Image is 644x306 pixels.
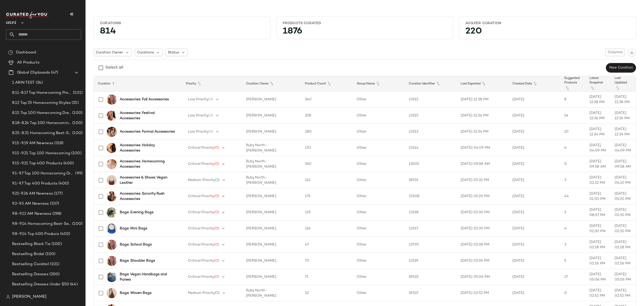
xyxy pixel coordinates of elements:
td: [DATE] 04:09 PM [611,140,636,156]
span: 9.15-9.19 AM Newness [12,140,53,146]
div: Curations [100,21,264,26]
td: Other [353,172,405,188]
td: 5 [560,253,585,269]
td: [DATE] [508,172,560,188]
img: 2735831_03_OM_2025-07-21.jpg [107,127,117,137]
td: 4 [560,221,585,237]
td: 13317 [405,221,457,237]
td: [DATE] 02:52 PM [611,285,636,301]
div: Avg.per Curation [465,21,630,26]
td: [DATE] 12:34 PM [611,124,636,140]
td: [DATE] 08:07 PM [585,204,611,221]
span: (0) [214,194,219,198]
span: Critical Priority [188,194,214,198]
td: Other [353,124,405,140]
td: [PERSON_NAME] [242,269,301,285]
span: Bestselling Dresses [12,271,49,277]
td: 350 [301,156,353,172]
td: [DATE] 12:38 PM [611,91,636,108]
span: (0) [214,227,219,230]
span: (0) [214,162,219,166]
td: [DATE] 02:30 PM [611,221,636,237]
td: 44 [560,188,585,204]
span: Critical Priority [188,243,214,247]
td: Other [353,108,405,124]
span: (3) [209,98,213,101]
b: Accessories: Fall Accessories [120,97,169,102]
img: 2720251_01_OM_2025-08-18.jpg [107,191,117,201]
span: (100) [70,150,82,156]
span: 1 ARIN TEST [12,80,35,86]
td: Ruby North-[PERSON_NAME] [242,172,301,188]
b: Accessories: Homecoming Accessories [120,159,176,169]
span: 8.11-8.17 Top Homecoming Product [12,90,72,96]
span: 9.1-9.7 Top 100 Homecoming Dresses [12,171,74,176]
td: 8 [560,91,585,108]
span: (318) [53,140,64,146]
img: 2698431_01_OM_2025-08-26.jpg [107,207,117,218]
td: 328 [301,108,353,124]
th: Product Count [301,76,353,91]
td: [DATE] [508,285,560,301]
td: 70 [301,253,353,269]
span: (298) [51,211,62,217]
td: [DATE] 12:36 PM [611,108,636,124]
td: Other [353,156,405,172]
span: Columns [608,50,623,54]
td: [DATE] 02:52 PM [585,285,611,301]
td: Other [353,140,405,156]
th: Priority [182,76,242,91]
td: [DATE] 12:38 PM [585,91,611,108]
span: Critical Priority [188,227,214,230]
td: [DATE] [508,221,560,237]
span: Medium Priority [188,291,215,295]
th: Latest Snapshot [585,76,611,91]
td: Ruby North-[PERSON_NAME] [242,140,301,156]
span: (0) [214,210,219,214]
span: 9.2-9.5 AM Newness [12,201,49,207]
span: 8.12 Top 25 Homecoming Styles [12,100,71,106]
div: 220 [461,28,634,37]
span: 9.15-9.21 Top 100 Homecoming [12,150,70,156]
td: [DATE] 02:28 PM [611,237,636,253]
button: Columns [605,49,625,56]
td: [DATE] [508,188,560,204]
span: Global Clipboards [17,70,50,76]
td: 17 [560,269,585,285]
span: Bestselling Cocktail [12,261,49,267]
td: [DATE] 02:26 PM [457,253,508,269]
td: [DATE] [508,156,560,172]
span: All Products [17,60,39,66]
span: (100) [71,110,83,116]
td: Other [353,285,405,301]
td: [DATE] 04:09 PM [457,140,508,156]
td: [DATE] 02:26 PM [585,253,611,269]
span: Critical Priority [188,259,214,263]
th: Curation Identifier [405,76,457,91]
b: Bags: School Bags [120,242,152,247]
td: [DATE] 02:30 PM [585,221,611,237]
th: Suggested Products [560,76,585,91]
td: Other [353,237,405,253]
span: Curations [137,50,154,55]
span: Bestselling Bridal [12,251,44,257]
span: Bestselling Everyday [12,292,51,297]
td: 21508 [405,188,457,204]
td: 13314 [405,140,457,156]
td: [PERSON_NAME] [242,124,301,140]
img: 2638911_02_front_2025-08-27.jpg [107,224,117,234]
div: 814 [96,28,268,37]
span: (100) [71,120,83,126]
td: [DATE] [508,124,560,140]
td: 4 [560,140,585,156]
td: 13318 [405,204,457,221]
span: (100) [44,251,56,257]
td: 22 [301,285,353,301]
td: [PERSON_NAME] [242,188,301,204]
td: 240 [301,91,353,108]
td: [DATE] 12:34 PM [585,124,611,140]
td: [DATE] 02:32 PM [585,172,611,188]
td: [DATE] 09:58 AM [457,156,508,172]
td: [DATE] 02:30 PM [611,204,636,221]
span: (0) [214,275,219,279]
